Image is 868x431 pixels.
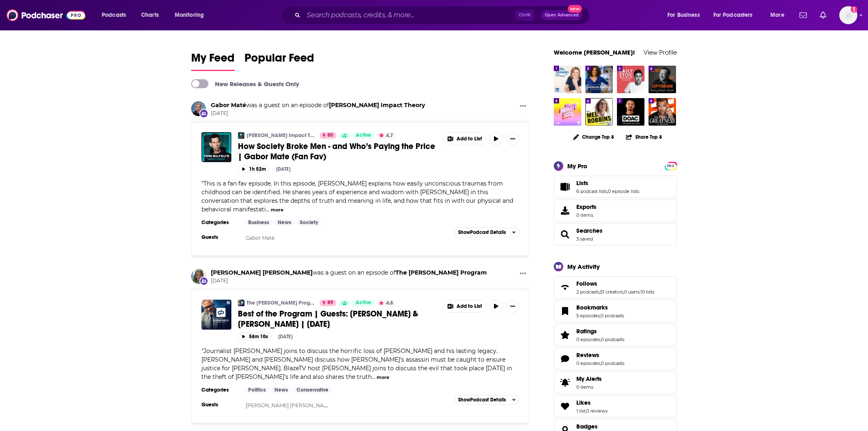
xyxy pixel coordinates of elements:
[320,132,336,139] a: 80
[554,395,677,417] span: Likes
[96,9,137,22] button: open menu
[191,269,206,284] img: Allie Beth Stuckey
[708,9,765,22] button: open menu
[666,162,676,168] a: PRO
[352,300,375,306] a: Active
[617,98,644,126] img: The Diary Of A CEO with Steven Bartlett
[266,206,270,213] span: ...
[246,402,334,408] a: [PERSON_NAME] [PERSON_NAME],
[585,66,613,93] img: The Gutbliss Podcast
[211,277,487,284] span: [DATE]
[271,387,291,393] a: News
[201,300,231,330] img: Best of the Program | Guests: Steve Deace & Liz Wheeler | 9/11/25
[576,236,593,242] a: 3 saved
[304,9,515,22] input: Search podcasts, credits, & more...
[576,179,639,187] a: Lists
[554,176,677,198] span: Lists
[274,219,295,226] a: News
[576,351,624,359] a: Reviews
[278,334,292,339] div: [DATE]
[600,360,601,366] span: ,
[246,235,274,241] a: Gabor Maté
[191,51,235,71] a: My Feed
[238,300,244,306] img: The Glenn Beck Program
[576,188,607,194] a: 6 podcast lists
[554,276,677,298] span: Follows
[839,6,857,24] img: User Profile
[557,282,573,293] a: Follows
[191,101,206,116] a: Gabor Maté
[576,304,608,311] span: Bookmarks
[211,269,313,276] a: Allie Beth Stuckey
[506,132,519,145] button: Show More Button
[356,131,371,140] span: Active
[201,132,231,162] a: How Society Broke Men - and Who’s Paying the Price | Gabor Mate (Fan Fav)
[541,10,582,20] button: Open AdvancedNew
[201,347,512,381] span: "
[576,227,603,234] a: Searches
[557,377,573,388] span: My Alerts
[567,263,600,271] div: My Activity
[624,289,640,295] a: 0 users
[329,101,425,109] a: Tom Bilyeu's Impact Theory
[506,300,519,313] button: Show More Button
[247,300,314,306] a: The [PERSON_NAME] Program
[458,229,506,235] span: Show Podcast Details
[576,375,602,383] span: My Alerts
[557,401,573,412] a: Likes
[599,289,600,295] span: ,
[395,269,487,276] a: The Glenn Beck Program
[576,289,599,295] a: 2 podcasts
[607,188,608,194] span: ,
[201,387,238,393] h3: Categories
[516,101,530,112] button: Show More Button
[851,6,857,13] svg: Add a profile image
[515,10,535,21] span: Ctrl K
[141,9,159,21] span: Charts
[458,397,506,403] span: Show Podcast Details
[238,309,437,329] a: Best of the Program | Guests: [PERSON_NAME] & [PERSON_NAME] | [DATE]
[585,98,613,126] img: The Mel Robbins Podcast
[644,48,677,56] a: View Profile
[576,423,601,430] a: Badges
[586,408,608,414] a: 0 reviews
[175,9,204,21] span: Monitoring
[557,329,573,341] a: Ratings
[601,360,624,366] a: 0 podcasts
[554,371,677,394] a: My Alerts
[600,313,601,319] span: ,
[191,79,299,88] a: New Releases & Guests Only
[576,179,588,187] span: Lists
[455,227,519,237] button: ShowPodcast Details
[7,7,85,23] img: Podchaser - Follow, Share and Rate Podcasts
[770,9,784,21] span: More
[276,166,290,172] div: [DATE]
[576,304,624,311] a: Bookmarks
[271,206,283,213] button: more
[201,234,238,241] h3: Guests
[247,132,314,139] a: [PERSON_NAME] Impact Theory
[796,8,810,22] a: Show notifications dropdown
[601,313,624,319] a: 0 podcasts
[136,9,164,22] a: Charts
[576,360,600,366] a: 0 episodes
[327,131,333,140] span: 80
[576,203,596,211] span: Exports
[554,348,677,370] span: Reviews
[201,180,513,213] span: "
[238,165,270,173] button: 1h 52m
[443,133,486,145] button: Show More Button
[576,384,602,390] span: 0 items
[600,337,601,342] span: ,
[377,132,395,139] button: 4.7
[293,387,332,393] a: Conservative
[568,132,619,142] button: Change Top 8
[169,9,215,22] button: open menu
[617,66,644,93] img: The Daily Stoic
